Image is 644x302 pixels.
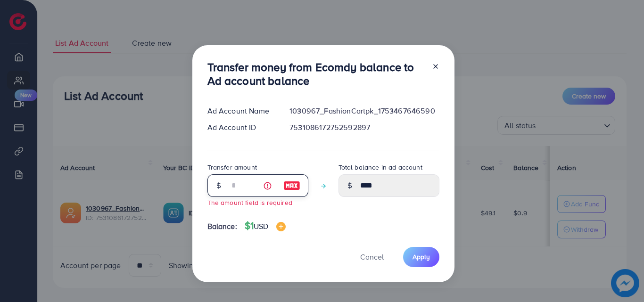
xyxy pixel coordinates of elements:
img: image [276,222,286,231]
div: Ad Account Name [200,106,282,116]
h3: Transfer money from Ecomdy balance to Ad account balance [207,60,424,88]
button: Cancel [348,247,396,267]
button: Apply [403,247,439,267]
h4: $1 [245,220,286,232]
label: Total balance in ad account [339,163,422,172]
div: 1030967_FashionCartpk_1753467646590 [282,106,446,116]
span: Cancel [360,252,384,262]
div: Ad Account ID [200,122,282,133]
span: Apply [413,252,430,261]
div: 7531086172752592897 [282,122,446,133]
label: Transfer amount [207,163,257,172]
small: The amount field is required [207,198,292,207]
span: USD [254,221,268,231]
img: image [283,180,300,191]
span: Balance: [207,221,237,232]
